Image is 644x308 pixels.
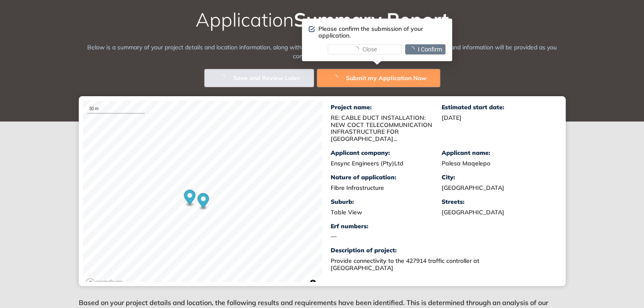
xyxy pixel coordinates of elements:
[418,45,442,54] span: I Confirm
[83,100,322,290] canvas: Map
[294,8,449,31] span: Summary Report
[79,9,566,30] h2: Application
[442,104,553,111] div: Estimated start date:
[331,114,432,143] span: RE: CABLE DUCT INSTALLATION: NEW COCT TELECOMMUNICATION INFRASTRUCTURE FOR [GEOGRAPHIC_DATA]
[331,104,442,111] div: Project name:
[318,25,445,40] div: Please confirm the submission of your application.
[362,45,377,54] span: Close
[331,247,553,254] div: Description of project:
[346,73,426,83] span: Submit my Application Now
[442,149,553,157] div: Applicant name:
[331,223,442,230] div: Erf numbers:
[409,46,418,52] span: loading
[86,278,123,288] a: Mapbox logo
[331,149,442,157] div: Applicant company:
[310,278,315,287] span: Toggle attribution
[87,105,145,113] div: 30 m
[442,160,553,167] div: Palesa Maqelepo
[331,233,442,240] div: —
[442,209,553,216] div: [GEOGRAPHIC_DATA]
[331,174,442,181] div: Nature of application:
[331,75,346,81] span: loading
[331,198,442,205] div: Suburb:
[331,257,542,272] div: Provide connectivity to the 427914 traffic controller at [GEOGRAPHIC_DATA]
[328,44,402,54] button: Close
[331,114,442,143] div: RE: CABLE DUCT INSTALLATION: NEW COCT TELECOMMUNICATION INFRASTRUCTURE FOR MILNERTON SOD TC427914...
[197,193,209,211] div: Map marker
[79,43,566,61] div: Below is a summary of your project details and location information, along with preliminary resul...
[331,160,442,167] div: Ensync Engineers (Pty)Ltd
[442,198,553,205] div: Streets:
[442,184,553,192] div: [GEOGRAPHIC_DATA]
[331,209,442,216] div: Table View
[442,174,553,181] div: City:
[317,69,440,87] button: Submit my Application Now
[442,114,553,122] div: [DATE]
[393,135,397,143] span: ...
[405,44,445,54] button: I Confirm
[331,184,442,192] div: Fibre Infrastructure
[184,190,195,207] div: Map marker
[353,46,362,52] span: loading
